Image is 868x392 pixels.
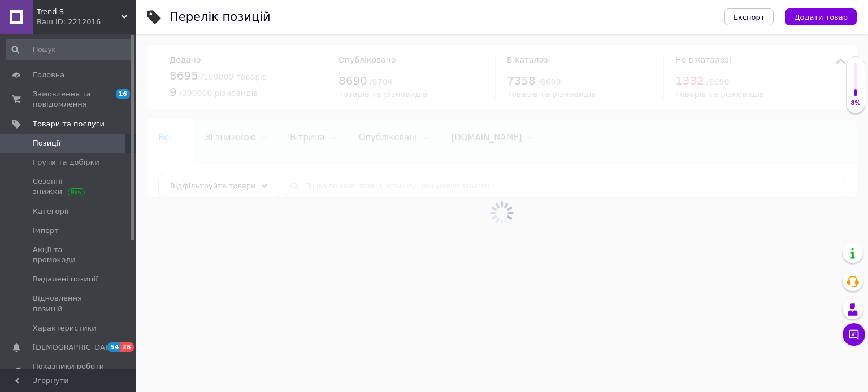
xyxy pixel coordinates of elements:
[785,8,857,25] button: Додати товар
[33,206,68,217] span: Категорії
[847,99,865,107] div: 8%
[794,13,848,21] span: Додати товар
[734,13,765,21] span: Експорт
[6,39,133,60] input: Пошук
[33,119,105,129] span: Товари та послуги
[33,342,116,353] span: [DEMOGRAPHIC_DATA]
[33,226,59,236] span: Імпорт
[37,7,121,17] span: Trend S
[120,342,133,352] span: 28
[724,8,774,25] button: Експорт
[33,245,105,265] span: Акції та промокоди
[33,177,105,197] span: Сезонні знижки
[33,89,105,109] span: Замовлення та повідомлення
[37,17,136,27] div: Ваш ID: 2212016
[170,11,271,23] div: Перелік позицій
[33,70,64,80] span: Головна
[116,89,130,99] span: 16
[843,323,865,346] button: Чат з покупцем
[33,323,97,333] span: Характеристики
[107,342,120,352] span: 54
[33,293,105,314] span: Відновлення позицій
[33,138,60,148] span: Позиції
[33,157,99,168] span: Групи та добірки
[33,274,98,284] span: Видалені позиції
[33,362,105,382] span: Показники роботи компанії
